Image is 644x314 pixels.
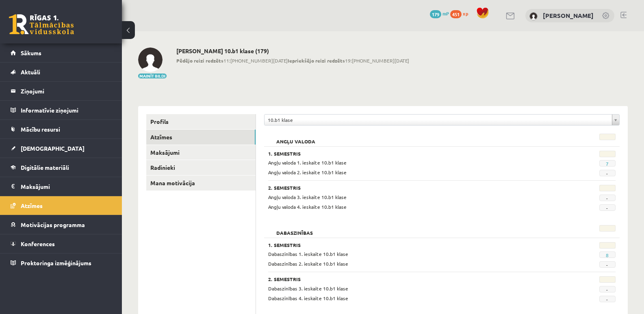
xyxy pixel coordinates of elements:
h2: [PERSON_NAME] 10.b1 klase (179) [176,48,409,54]
a: Maksājumi [11,177,112,196]
a: Sākums [11,43,112,62]
b: Pēdējo reizi redzēts [176,57,223,64]
legend: Ziņojumi [21,82,112,100]
span: Dabaszinības 1. ieskaite 10.b1 klase [268,251,348,257]
span: Motivācijas programma [21,221,85,228]
a: Digitālie materiāli [11,158,112,177]
a: Konferences [11,234,112,253]
span: Dabaszinības 2. ieskaite 10.b1 klase [268,260,348,267]
h2: Angļu valoda [268,134,323,142]
h2: Dabaszinības [268,225,321,233]
a: [DEMOGRAPHIC_DATA] [11,139,112,158]
span: 10.b1 klase [268,115,609,125]
a: Mācību resursi [11,120,112,139]
span: - [599,296,616,302]
a: Motivācijas programma [11,215,112,234]
span: - [599,204,616,211]
h3: 2. Semestris [268,185,555,191]
span: Angļu valoda 2. ieskaite 10.b1 klase [268,169,347,175]
a: 10.b1 klase [265,115,619,125]
span: Angļu valoda 4. ieskaite 10.b1 klase [268,204,347,210]
a: Profils [146,114,256,129]
a: Radinieki [146,160,256,175]
span: Digitālie materiāli [21,164,69,171]
legend: Informatīvie ziņojumi [21,101,112,119]
img: Amālija Gabrene [138,48,163,72]
span: - [599,261,616,268]
a: [PERSON_NAME] [543,11,594,19]
span: Dabaszinības 3. ieskaite 10.b1 klase [268,285,348,292]
span: xp [463,10,468,17]
a: Informatīvie ziņojumi [11,101,112,119]
a: Proktoringa izmēģinājums [11,253,112,272]
img: Amālija Gabrene [529,12,538,20]
span: mP [442,10,449,17]
h3: 2. Semestris [268,276,555,282]
legend: Maksājumi [21,177,112,196]
span: Dabaszinības 4. ieskaite 10.b1 klase [268,295,348,301]
span: 179 [430,10,441,18]
span: Mācību resursi [21,126,60,133]
a: 8 [606,252,609,258]
a: Aktuāli [11,63,112,81]
a: 451 xp [450,10,472,17]
b: Iepriekšējo reizi redzēts [288,57,345,64]
a: 7 [606,160,609,167]
span: Proktoringa izmēģinājums [21,259,91,266]
span: - [599,195,616,201]
span: - [599,286,616,292]
span: 451 [450,10,462,18]
span: 11:[PHONE_NUMBER][DATE] 19:[PHONE_NUMBER][DATE] [176,57,409,64]
span: - [599,170,616,176]
span: [DEMOGRAPHIC_DATA] [21,145,85,152]
a: Atzīmes [11,196,112,215]
a: Ziņojumi [11,82,112,100]
h3: 1. Semestris [268,242,555,248]
a: Maksājumi [146,145,256,160]
a: Mana motivācija [146,175,256,191]
span: Aktuāli [21,68,40,76]
span: Konferences [21,240,55,247]
a: Rīgas 1. Tālmācības vidusskola [9,14,74,35]
h3: 1. Semestris [268,151,555,156]
span: Sākums [21,49,41,56]
a: Atzīmes [146,130,256,145]
span: Angļu valoda 3. ieskaite 10.b1 klase [268,194,347,200]
a: 179 mP [430,10,449,17]
span: Atzīmes [21,202,43,209]
span: Angļu valoda 1. ieskaite 10.b1 klase [268,159,347,166]
button: Mainīt bildi [138,74,167,78]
